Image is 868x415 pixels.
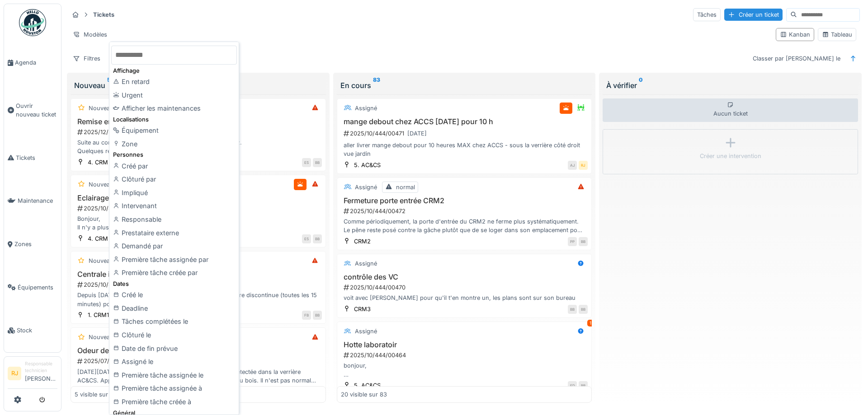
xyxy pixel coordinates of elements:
[111,89,237,102] div: Urgent
[111,253,237,266] div: Première tâche assignée par
[15,58,57,67] span: Agenda
[700,152,761,160] div: Créer une intervention
[355,259,377,268] div: Assigné
[693,8,721,21] div: Tâches
[111,342,237,355] div: Date de fin prévue
[111,115,237,124] div: Localisations
[18,196,57,205] span: Maintenance
[313,158,322,167] div: BB
[341,340,588,349] h3: Hotte laboratoir
[69,28,111,41] div: Modèles
[749,52,844,65] div: Classer par [PERSON_NAME] le
[341,294,588,302] div: voit avec [PERSON_NAME] pour qu'il t'en montre un, les plans sont sur son bureau
[76,204,322,213] div: 2025/10/444/00474
[354,161,381,169] div: 5. AC&CS
[111,395,237,409] div: Première tâche créée à
[88,158,181,167] div: 4. CRM site [GEOGRAPHIC_DATA]
[302,311,311,320] div: FB
[343,207,588,215] div: 2025/10/444/00472
[587,320,594,326] div: 1
[822,30,852,39] div: Tableau
[639,80,643,91] sup: 0
[16,154,57,162] span: Tickets
[341,141,588,158] div: aller livrer mange debout pour 10 heures MAX chez ACCS - sous la verrière côté droit vue jardin
[75,117,322,126] h3: Remise en conformité site Gaz Cewac
[111,66,237,75] div: Affichage
[111,288,237,302] div: Créé le
[568,161,577,170] div: AJ
[111,382,237,395] div: Première tâche assignée à
[373,80,380,91] sup: 83
[341,273,588,281] h3: contrôle des VC
[25,360,57,374] div: Responsable technicien
[302,158,311,167] div: ES
[354,305,371,313] div: CRM3
[111,226,237,240] div: Prestataire externe
[69,52,104,65] div: Filtres
[75,138,322,155] div: Suite au contrôle de vincotte le [DATE] sur l’installation gaz. Quelques remarques issues du rapp...
[111,315,237,328] div: Tâches complétées le
[75,270,322,279] h3: Centrale incendie qui sonne / défaut batterie
[355,183,377,191] div: Assigné
[107,80,111,91] sup: 5
[568,237,577,246] div: PP
[724,9,783,21] div: Créer un ticket
[355,104,377,112] div: Assigné
[75,291,322,308] div: Depuis [DATE][DATE], la centrale incendie sonne de manière discontinue (toutes les 15 minutes) po...
[343,283,588,292] div: 2025/10/444/00470
[111,266,237,280] div: Première tâche créée par
[75,390,113,399] div: 5 visible sur 5
[396,183,415,191] div: normal
[407,129,427,138] div: [DATE]
[19,9,46,36] img: Badge_color-CXgf-gQk.svg
[16,102,57,119] span: Ouvrir nouveau ticket
[89,333,113,341] div: Nouveau
[313,311,322,320] div: BB
[89,104,113,112] div: Nouveau
[17,326,57,335] span: Stock
[25,360,57,387] li: [PERSON_NAME]
[343,128,588,139] div: 2025/10/444/00471
[111,302,237,315] div: Deadline
[111,280,237,288] div: Dates
[111,173,237,186] div: Clôturé par
[111,102,237,115] div: Afficher les maintenances
[111,355,237,368] div: Assigné le
[89,180,113,189] div: Nouveau
[111,239,237,253] div: Demandé par
[111,75,237,89] div: En retard
[354,237,371,246] div: CRM2
[111,124,237,137] div: Équipement
[568,305,577,314] div: BB
[579,237,588,246] div: BB
[90,10,118,19] strong: Tickets
[343,351,588,359] div: 2025/10/444/00464
[75,214,322,232] div: Bonjour, Il n'y a plus d'éclairage dans la petite cuisine du rez !
[313,234,322,243] div: BB
[579,161,588,170] div: RJ
[14,240,57,248] span: Zones
[76,128,322,136] div: 2025/12/444/00473
[355,327,377,336] div: Assigné
[568,381,577,390] div: FD
[111,199,237,213] div: Intervenant
[88,234,181,243] div: 4. CRM site [GEOGRAPHIC_DATA]
[74,80,322,91] div: Nouveau
[579,381,588,390] div: BB
[780,30,810,39] div: Kanban
[340,80,589,91] div: En cours
[89,256,113,265] div: Nouveau
[603,98,858,122] div: Aucun ticket
[111,213,237,226] div: Responsable
[579,305,588,314] div: BB
[111,137,237,151] div: Zone
[111,328,237,342] div: Clôturé le
[354,381,381,390] div: 5. AC&CS
[76,357,322,365] div: 2025/07/444/00363
[302,234,311,243] div: ES
[75,194,322,202] h3: Eclairage kitchenette rez-de-chaussée
[76,280,322,289] div: 2025/10/444/00475
[341,361,588,378] div: bonjour, Les hottes de chimie du laboratoire de préparation (local 305/ NCT/ ACCS) ne fonctionne ...
[341,390,387,399] div: 20 visible sur 83
[111,186,237,200] div: Impliqué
